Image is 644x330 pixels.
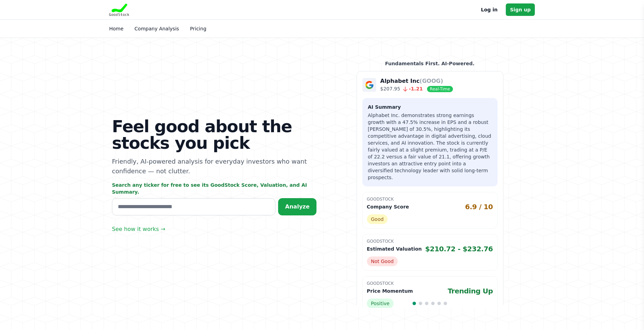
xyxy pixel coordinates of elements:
p: Alphabet Inc [380,77,453,85]
a: Company Logo Alphabet Inc(GOOG) $207.95 -1.21 Real-Time AI Summary Alphabet Inc. demonstrates str... [357,71,503,321]
p: GoodStock [367,239,493,244]
span: Go to slide 2 [419,302,422,305]
span: $210.72 - $232.76 [425,244,493,254]
p: GoodStock [367,196,493,202]
p: Estimated Valuation [367,245,422,252]
span: Go to slide 5 [437,302,441,305]
div: 1 / 6 [357,71,503,321]
span: (GOOG) [419,78,443,84]
span: Go to slide 4 [431,302,435,305]
span: -1.21 [400,86,423,91]
span: Good [367,214,388,224]
a: Log in [481,6,498,14]
span: Go to slide 1 [413,302,416,305]
a: Pricing [190,26,206,31]
span: Trending Up [448,286,493,296]
button: Analyze [278,198,316,215]
img: Company Logo [362,78,376,92]
p: GoodStock [367,281,493,286]
p: Fundamentals First. AI-Powered. [357,60,503,67]
p: Search any ticker for free to see its GoodStock Score, Valuation, and AI Summary. [112,182,316,195]
h1: Feel good about the stocks you pick [112,118,316,151]
h3: AI Summary [368,104,492,110]
img: Goodstock Logo [109,3,129,16]
span: Not Good [367,256,398,266]
p: Company Score [367,203,409,210]
a: See how it works → [112,225,165,233]
p: Alphabet Inc. demonstrates strong earnings growth with a 47.5% increase in EPS and a robust [PERS... [368,112,492,181]
a: Home [109,26,123,31]
span: Go to slide 3 [425,302,428,305]
span: Analyze [285,203,310,210]
p: Price Momentum [367,288,413,294]
span: Go to slide 6 [444,302,447,305]
span: Real-Time [427,86,453,92]
a: Sign up [506,3,535,16]
span: Positive [367,299,394,308]
p: $207.95 [380,85,453,93]
a: Company Analysis [134,26,179,31]
p: Friendly, AI-powered analysis for everyday investors who want confidence — not clutter. [112,157,316,176]
span: 6.9 / 10 [465,202,493,212]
